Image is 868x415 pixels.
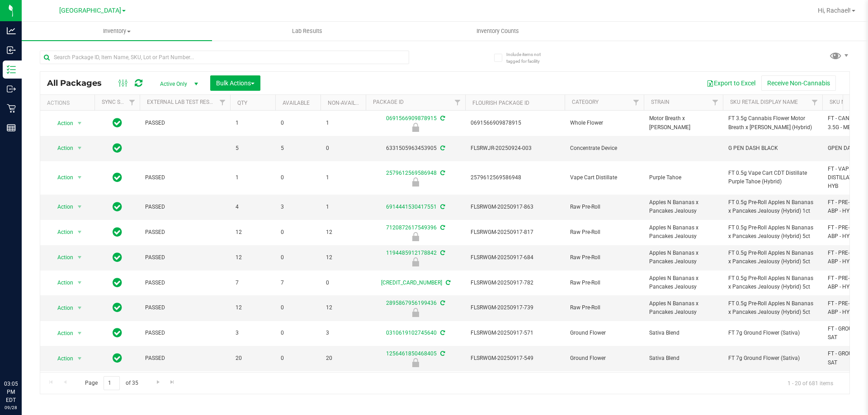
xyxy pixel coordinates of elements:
span: In Sync [113,142,122,154]
span: Ground Flower [570,329,638,337]
span: FLSRWGM-20250917-782 [471,279,559,287]
span: FT 0.5g Pre-Roll Apples N Bananas x Pancakes Jealousy (Hybrid) 5ct [728,249,817,266]
span: Include items not tagged for facility [506,51,552,65]
span: 0 [281,303,315,312]
a: 0691566909878915 [386,115,437,121]
a: 7120872617549396 [386,224,437,231]
span: Concentrate Device [570,144,638,153]
div: Newly Received [364,358,467,367]
span: 5 [281,144,315,153]
span: 7 [281,279,315,287]
span: G PEN DASH BLACK [728,144,817,153]
a: Inventory [22,22,212,41]
span: 20 [326,354,360,363]
span: Raw Pre-Roll [570,203,638,211]
span: PASSED [145,173,225,182]
a: 2579612569586948 [386,170,437,176]
span: Sync from Compliance System [439,350,445,357]
span: In Sync [113,251,122,264]
span: Apples N Bananas x Pancakes Jealousy [649,249,717,266]
span: Action [49,117,74,130]
div: Locked due to Testing Failure [364,177,467,187]
span: 1 [236,173,270,182]
a: Go to the last page [166,376,179,388]
span: 0 [281,119,315,127]
span: 12 [236,253,270,262]
span: 0 [281,253,315,262]
span: Sync from Compliance System [439,145,445,151]
button: Export to Excel [701,75,761,91]
span: Action [49,226,74,238]
span: Apples N Bananas x Pancakes Jealousy [649,224,717,241]
span: FLSRWGM-20250917-739 [471,303,559,312]
span: Action [49,302,74,314]
span: select [74,142,85,154]
span: 3 [326,329,360,337]
a: Sku Retail Display Name [730,99,798,105]
span: In Sync [113,352,122,364]
a: Inventory Counts [402,22,593,41]
span: Sync from Compliance System [439,115,445,121]
span: FT 3.5g Cannabis Flower Motor Breath x [PERSON_NAME] (Hybrid) [728,114,817,131]
span: Action [49,171,74,184]
span: 2579612569586948 [471,173,559,182]
span: PASSED [145,253,225,262]
span: 12 [326,303,360,312]
a: Lab Results [212,22,402,41]
span: 12 [326,228,360,237]
span: Motor Breath x [PERSON_NAME] [649,114,717,131]
div: Actions [47,100,91,106]
span: Purple Tahoe [649,173,717,182]
a: Strain [651,99,670,105]
span: 1 - 20 of 681 items [780,376,840,390]
span: Sativa Blend [649,354,717,363]
span: select [74,251,85,264]
span: Sativa Blend [649,329,717,337]
a: Non-Available [328,100,368,106]
span: In Sync [113,171,122,184]
span: select [74,276,85,289]
span: In Sync [113,301,122,314]
span: 7 [236,279,270,287]
span: 0 [281,329,315,337]
span: FLSRWGM-20250917-571 [471,329,559,337]
inline-svg: Reports [7,123,16,132]
span: FLSRWGM-20250917-817 [471,228,559,237]
span: Raw Pre-Roll [570,253,638,262]
span: 5 [236,144,270,153]
button: Bulk Actions [210,75,260,91]
span: Sync from Compliance System [439,170,445,176]
div: Locked due to Testing Failure [364,123,467,132]
span: In Sync [113,117,122,129]
span: PASSED [145,279,225,287]
span: select [74,117,85,130]
div: Newly Received [364,308,467,317]
a: 1194485912178842 [386,250,437,256]
a: 0310619102745640 [386,330,437,336]
span: Action [49,142,74,154]
span: Sync from Compliance System [444,280,450,286]
span: select [74,171,85,184]
span: 3 [236,329,270,337]
span: PASSED [145,303,225,312]
p: 09/28 [4,404,18,411]
span: [GEOGRAPHIC_DATA] [59,7,121,14]
span: PASSED [145,203,225,211]
span: 0 [281,173,315,182]
span: In Sync [113,326,122,339]
span: PASSED [145,119,225,127]
a: Sync Status [102,99,137,105]
span: Whole Flower [570,119,638,127]
input: Search Package ID, Item Name, SKU, Lot or Part Number... [40,51,409,64]
span: 12 [236,228,270,237]
inline-svg: Retail [7,104,16,113]
span: Bulk Actions [216,79,255,87]
div: 6331505963453905 [364,144,467,153]
span: FT 0.5g Pre-Roll Apples N Bananas x Pancakes Jealousy (Hybrid) 5ct [728,224,817,241]
span: Inventory [22,27,212,35]
span: Ground Flower [570,354,638,363]
span: Sync from Compliance System [439,330,445,336]
a: External Lab Test Result [147,99,218,105]
span: Sync from Compliance System [439,204,445,210]
span: FT 7g Ground Flower (Sativa) [728,354,817,363]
